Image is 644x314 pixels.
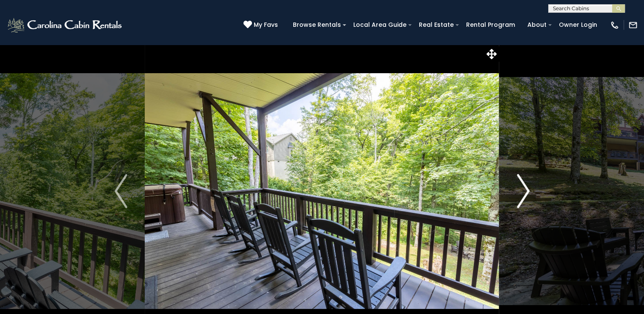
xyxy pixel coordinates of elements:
a: Owner Login [555,18,601,31]
a: Browse Rentals [289,18,345,31]
img: mail-regular-white.png [628,20,638,30]
a: My Favs [243,20,280,30]
img: arrow [517,174,530,208]
span: My Favs [254,20,278,29]
img: arrow [114,174,127,208]
img: phone-regular-white.png [610,20,619,30]
a: Local Area Guide [349,18,411,31]
a: Real Estate [415,18,458,31]
img: White-1-2.png [6,17,124,34]
a: About [523,18,551,31]
a: Rental Program [462,18,519,31]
